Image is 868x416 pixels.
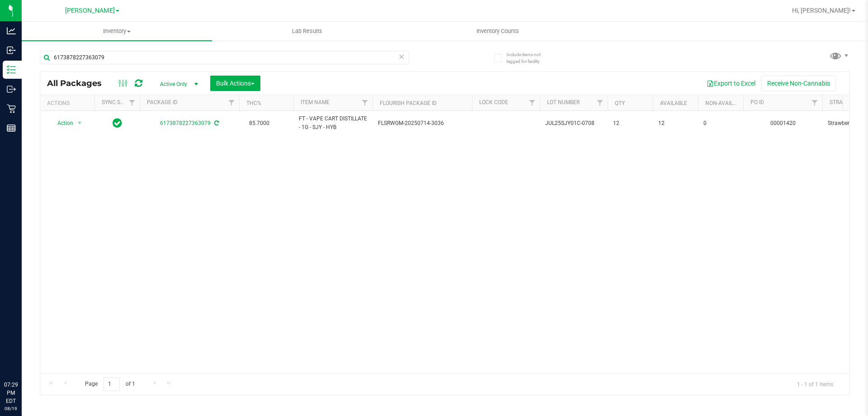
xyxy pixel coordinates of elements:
[125,95,140,110] a: Filter
[160,120,211,126] a: 6173878227363079
[660,100,687,106] a: Available
[22,27,212,35] span: Inventory
[7,26,16,35] inline-svg: Analytics
[9,344,36,371] iframe: Resource center
[358,95,373,110] a: Filter
[792,7,851,14] span: Hi, [PERSON_NAME]!
[593,95,608,110] a: Filter
[7,46,16,55] inline-svg: Inbound
[104,377,120,391] input: 1
[4,381,18,405] p: 07:29 PM EDT
[47,100,91,106] div: Actions
[761,76,836,91] button: Receive Non-Cannabis
[525,95,540,110] a: Filter
[147,99,178,105] a: Package ID
[7,65,16,74] inline-svg: Inventory
[402,22,593,41] a: Inventory Counts
[77,377,142,391] span: Page of 1
[210,76,260,91] button: Bulk Actions
[615,100,625,106] a: Qty
[770,120,796,126] a: 00001420
[703,119,738,128] span: 0
[807,95,822,110] a: Filter
[378,119,467,128] span: FLSRWGM-20250714-3036
[830,99,848,105] a: Strain
[102,99,137,105] a: Sync Status
[74,117,85,129] span: select
[464,27,531,35] span: Inventory Counts
[545,119,602,128] span: JUL25SJY01C-0708
[22,22,212,41] a: Inventory
[280,27,335,35] span: Lab Results
[245,117,274,130] span: 85.7000
[658,119,693,128] span: 12
[224,95,239,110] a: Filter
[301,99,330,105] a: Item Name
[613,119,647,128] span: 12
[213,120,219,126] span: Sync from Compliance System
[212,22,402,41] a: Lab Results
[506,51,552,65] span: Include items not tagged for facility
[7,124,16,133] inline-svg: Reports
[113,117,122,129] span: In Sync
[705,100,745,106] a: Non-Available
[7,85,16,94] inline-svg: Outbound
[49,117,74,129] span: Action
[398,51,405,62] span: Clear
[299,115,367,132] span: FT - VAPE CART DISTILLATE - 1G - SJY - HYB
[65,7,115,14] span: [PERSON_NAME]
[547,99,580,105] a: Lot Number
[40,51,409,64] input: Search Package ID, Item Name, SKU, Lot or Part Number...
[750,99,764,105] a: PO ID
[47,78,111,88] span: All Packages
[216,80,255,87] span: Bulk Actions
[701,76,761,91] button: Export to Excel
[380,100,437,106] a: Flourish Package ID
[7,104,16,113] inline-svg: Retail
[246,100,261,106] a: THC%
[479,99,508,105] a: Lock Code
[4,405,18,412] p: 08/19
[790,377,840,391] span: 1 - 1 of 1 items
